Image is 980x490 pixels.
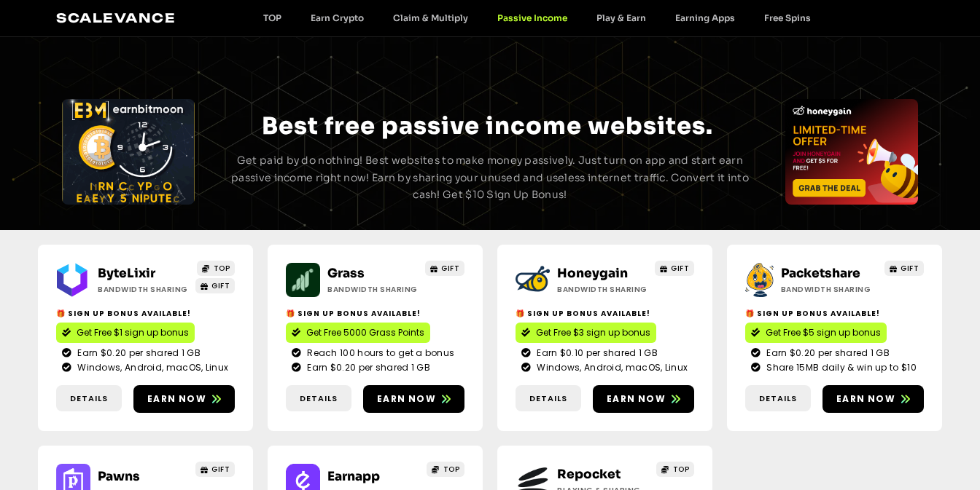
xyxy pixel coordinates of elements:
[378,12,483,23] a: Claim & Multiply
[536,326,650,339] span: Get Free $3 sign up bonus
[327,469,380,484] a: Earnapp
[557,467,621,482] a: Repocket
[56,10,176,25] a: Scalevance
[516,308,694,319] h2: 🎁 Sign up bonus available!
[303,361,430,374] span: Earn $0.20 per shared 1 GB
[70,392,108,405] span: Details
[785,99,918,205] div: Slides
[441,263,459,274] span: GIFT
[745,385,811,412] a: Details
[582,12,661,23] a: Play & Earn
[77,326,189,339] span: Get Free $1 sign up bonus
[557,284,648,295] h2: Bandwidth Sharing
[425,261,465,276] a: GIFT
[673,464,690,475] span: TOP
[884,261,925,276] a: GIFT
[533,361,688,374] span: Windows, Android, macOS, Linux
[781,266,860,281] a: Packetshare
[147,392,206,406] span: Earn now
[98,284,189,295] h2: Bandwidth Sharing
[211,464,230,475] span: GIFT
[607,392,666,406] span: Earn now
[763,347,890,360] span: Earn $0.20 per shared 1 GB
[195,462,236,477] a: GIFT
[249,12,296,23] a: TOP
[836,392,895,406] span: Earn now
[98,469,140,484] a: Pawns
[74,347,201,360] span: Earn $0.20 per shared 1 GB
[219,152,761,204] p: Get paid by do nothing! Best websites to make money passively. Just turn on app and start earn pa...
[211,280,230,291] span: GIFT
[443,464,460,475] span: TOP
[286,323,430,343] a: Get Free 5000 Grass Points
[296,12,378,23] a: Earn Crypto
[56,308,235,319] h2: 🎁 Sign up bonus available!
[766,326,881,339] span: Get Free $5 sign up bonus
[901,263,919,274] span: GIFT
[133,385,235,413] a: Earn now
[656,462,694,477] a: TOP
[303,347,454,360] span: Reach 100 hours to get a bonus
[327,266,365,281] a: Grass
[286,385,351,412] a: Details
[593,385,694,413] a: Earn now
[763,361,917,374] span: Share 15MB daily & win up to $10
[655,261,695,276] a: GIFT
[557,266,628,281] a: Honeygain
[377,392,436,406] span: Earn now
[483,12,582,23] a: Passive Income
[427,462,464,477] a: TOP
[745,308,924,319] h2: 🎁 Sign up bonus available!
[671,263,689,274] span: GIFT
[363,385,464,413] a: Earn now
[195,278,236,293] a: GIFT
[327,284,419,295] h2: Bandwidth Sharing
[56,323,195,343] a: Get Free $1 sign up bonus
[533,347,658,360] span: Earn $0.10 per shared 1 GB
[781,284,872,295] h2: Bandwidth Sharing
[262,111,713,141] span: Best free passive income websites.
[74,361,228,374] span: Windows, Android, macOS, Linux
[62,99,195,205] div: Slides
[822,385,924,413] a: Earn now
[300,392,338,405] span: Details
[529,392,567,405] span: Details
[516,323,656,343] a: Get Free $3 sign up bonus
[98,266,155,281] a: ByteLixir
[286,308,464,319] h2: 🎁 Sign up bonus available!
[197,261,235,276] a: TOP
[759,392,797,405] span: Details
[516,385,581,412] a: Details
[661,12,750,23] a: Earning Apps
[56,385,122,412] a: Details
[745,323,887,343] a: Get Free $5 sign up bonus
[214,263,230,274] span: TOP
[306,326,424,339] span: Get Free 5000 Grass Points
[750,12,825,23] a: Free Spins
[249,12,825,23] nav: Menu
